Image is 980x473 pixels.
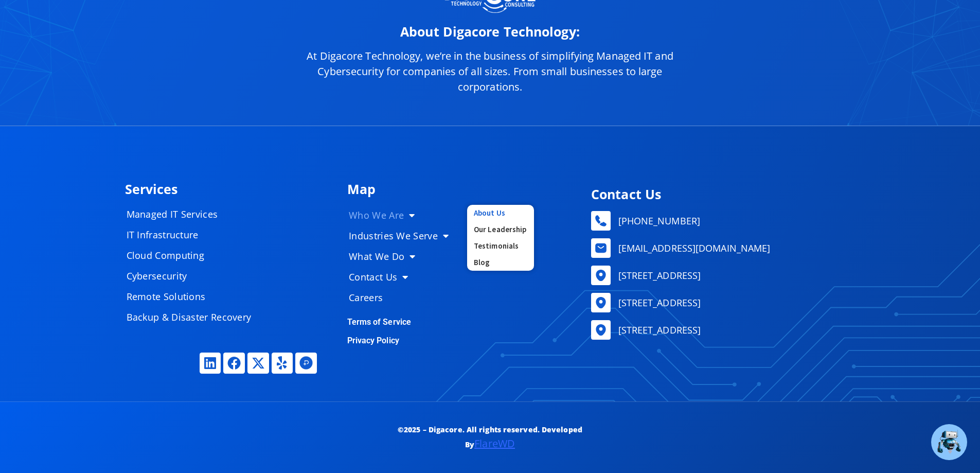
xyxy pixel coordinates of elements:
p: At Digacore Technology, we’re in the business of simplifying Managed IT and Cybersecurity for com... [290,48,691,95]
nav: Menu [338,205,467,308]
a: What We Do [338,246,467,267]
a: [EMAIL_ADDRESS][DOMAIN_NAME] [591,238,850,258]
h4: Map [347,183,576,196]
p: ©2025 – Digacore. All rights reserved. Developed By [375,423,605,452]
a: Privacy Policy [347,336,399,345]
h2: About Digacore Technology: [290,25,691,38]
a: About Us [467,205,534,221]
a: Managed IT Services [116,204,271,224]
h4: Contact Us [591,188,850,201]
span: [STREET_ADDRESS] [616,322,701,338]
a: [STREET_ADDRESS] [591,320,850,340]
a: Blog [467,254,534,271]
a: Who We Are [338,205,467,225]
a: Remote Solutions [116,286,271,307]
a: [STREET_ADDRESS] [591,266,850,285]
a: Cloud Computing [116,245,271,266]
a: Industries We Serve [338,225,467,246]
span: [EMAIL_ADDRESS][DOMAIN_NAME] [616,240,771,256]
a: Terms of Service [347,317,412,327]
span: [STREET_ADDRESS] [616,295,701,310]
a: FlareWD [474,436,515,450]
span: [STREET_ADDRESS] [616,268,701,283]
a: [STREET_ADDRESS] [591,293,850,312]
a: Cybersecurity [116,266,271,286]
a: Careers [338,287,467,308]
a: Our Leadership [467,221,534,238]
a: Contact Us [338,267,467,287]
span: [PHONE_NUMBER] [616,213,700,229]
ul: Who We Are [467,205,534,271]
a: [PHONE_NUMBER] [591,211,850,231]
a: IT Infrastructure [116,224,271,245]
h4: Services [125,183,337,196]
a: Testimonials [467,238,534,254]
a: Backup & Disaster Recovery [116,307,271,327]
nav: Menu [116,204,271,327]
